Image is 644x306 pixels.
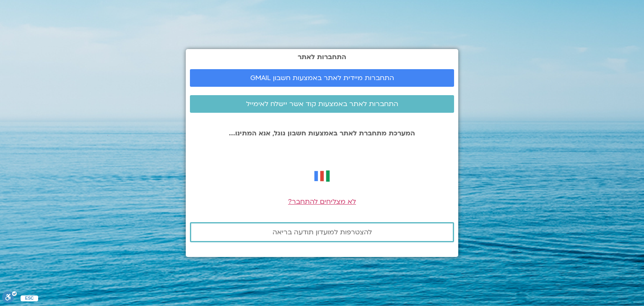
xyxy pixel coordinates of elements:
span: התחברות לאתר באמצעות קוד אשר יישלח לאימייל [246,100,398,108]
h2: התחברות לאתר [190,53,454,61]
span: התחברות מיידית לאתר באמצעות חשבון GMAIL [250,74,394,82]
a: להצטרפות למועדון תודעה בריאה [190,222,454,242]
p: המערכת מתחברת לאתר באמצעות חשבון גוגל, אנא המתינו... [190,130,454,137]
a: התחברות מיידית לאתר באמצעות חשבון GMAIL [190,69,454,87]
a: התחברות לאתר באמצעות קוד אשר יישלח לאימייל [190,95,454,113]
span: להצטרפות למועדון תודעה בריאה [273,228,372,236]
a: לא מצליחים להתחבר? [288,197,356,206]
